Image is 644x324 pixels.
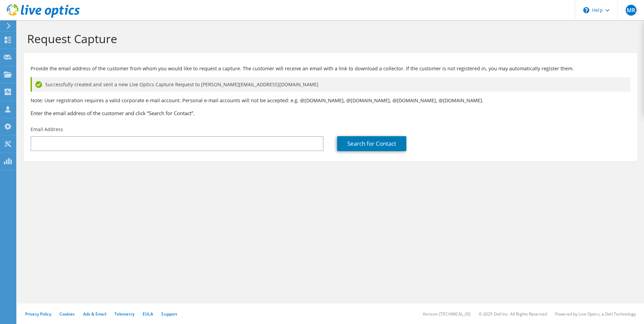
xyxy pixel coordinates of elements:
[31,65,630,72] p: Provide the email address of the customer from whom you would like to request a capture. The cust...
[626,5,637,16] span: MR
[31,97,630,104] p: Note: User registration requires a valid corporate e-mail account. Personal e-mail accounts will ...
[337,136,406,151] a: Search for Contact
[59,311,75,317] a: Cookies
[45,81,318,88] span: Successfully created and sent a new Live Optics Capture Request to [PERSON_NAME][EMAIL_ADDRESS][D...
[555,311,636,317] li: Powered by Live Optics, a Dell Technology
[479,311,547,317] li: © 2025 Dell Inc. All Rights Reserved
[31,109,630,117] h3: Enter the email address of the customer and click “Search for Contact”.
[114,311,134,317] a: Telemetry
[25,311,51,317] a: Privacy Policy
[161,311,177,317] a: Support
[31,126,63,133] label: Email Address
[143,311,153,317] a: EULA
[83,311,106,317] a: Ads & Email
[423,311,471,317] li: Version: [TECHNICAL_ID]
[27,32,630,46] h1: Request Capture
[583,7,589,13] svg: \n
